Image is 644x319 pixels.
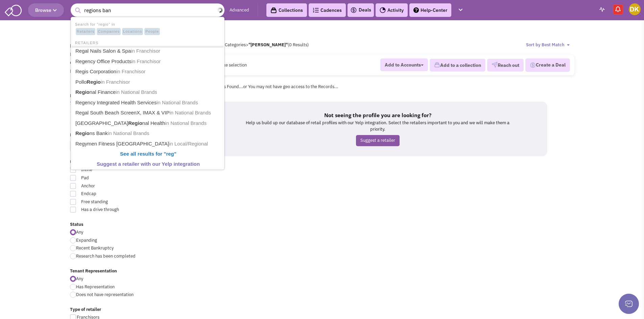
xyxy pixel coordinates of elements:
[70,43,90,49] a: Retailers
[203,62,247,68] span: Please make selection
[77,167,152,173] span: Inline
[97,28,121,35] span: Companies
[70,268,190,274] label: Tenant Representation
[350,6,371,14] a: Deals
[73,67,223,77] a: Regis Corporationin Franchisor
[70,101,74,106] img: locallyfamous-largeicon.png
[309,3,346,17] a: Cadences
[70,93,190,99] label: Locally Famous
[97,161,200,167] b: Suggest a retailer with our Yelp integration
[230,7,249,14] a: Advanced
[525,58,570,72] button: Create a Deal
[28,3,64,17] button: Browse
[434,62,440,68] img: icon-collection-lavender.png
[76,28,95,35] span: Retailers
[70,159,190,165] label: Unit Type
[380,7,386,13] img: Activity.png
[76,229,83,235] span: Any
[70,59,95,66] a: Companies
[77,175,152,181] span: Pad
[169,110,211,115] span: in National Brands
[218,42,309,48] span: All Categories (0 Results)
[430,59,485,72] button: Add to a collection
[108,130,149,136] span: in National Brands
[73,149,223,159] a: See all results for "reg"
[87,79,101,85] b: Regio
[76,245,114,251] span: Recent Bankruptcy
[120,151,176,157] b: See all results for "reg"
[73,46,223,56] a: Regal Nails Salon & Spain Franchisor
[5,3,22,16] img: SmartAdmin
[77,207,152,213] span: Has a drive through
[132,58,161,64] span: in Franchisor
[270,7,277,14] img: icon-collection-lavender-black.svg
[70,68,86,74] a: People
[242,112,514,118] h5: Not seeing the profile you are looking for?
[73,118,223,128] a: [GEOGRAPHIC_DATA]Regional Healthin National Brands
[73,129,223,138] a: Regions Bankin National Brands
[75,130,90,136] b: Regio
[492,62,498,68] img: VectorPaper_Plane.png
[242,120,514,132] p: Help us build up our database of retail profiles with our Yelp integration. Select the retailers ...
[73,139,223,149] a: Regymen Fitness [GEOGRAPHIC_DATA]in Local/Regional
[128,120,142,126] b: Regio
[131,48,160,54] span: in Franchisor
[313,8,319,12] img: Cadences_logo.png
[203,84,338,89] span: No Records Found...or You may not have geo access to the Records...
[76,253,136,259] span: Research has been completed
[70,132,190,138] label: Number of Units
[376,3,408,17] a: Activity
[101,79,130,85] span: in Franchisor
[356,135,400,146] a: Suggest a retailer
[266,3,307,17] a: Collections
[77,183,152,189] span: Anchor
[73,160,223,169] a: Suggest a retailer with our Yelp integration
[70,51,92,57] a: Locations
[76,237,97,243] span: Expanding
[73,77,223,87] a: PolloRegioin Franchisor
[116,69,146,74] span: in Franchisor
[629,3,641,15] img: Drew Kaufmann
[122,28,143,35] span: Locations
[380,58,428,71] button: Add to Accounts
[76,276,83,282] span: Any
[413,7,419,13] img: help.png
[76,284,115,290] span: Has Representation
[248,42,288,48] b: "[PERSON_NAME]"
[77,199,152,205] span: Free standing
[169,141,208,147] span: in Local/Regional
[350,6,357,14] img: icon-deals.svg
[70,307,190,313] label: Type of retailer
[35,7,57,13] span: Browse
[72,39,223,46] li: RETAILERS
[73,57,223,67] a: Regency Office Productsin Franchisor
[409,3,451,17] a: Help-Center
[75,89,90,95] b: Regio
[72,20,223,36] li: Search for "regio" in
[165,120,207,126] span: in National Brands
[157,100,198,105] span: in National Brands
[246,42,248,48] span: >
[73,87,223,97] a: Regional Financein National Brands
[71,3,224,17] input: Search
[70,110,74,114] img: locallyfamous-upvote.png
[73,98,223,108] a: Regency Integrated Health Servicesin National Brands
[70,221,190,228] label: Status
[487,59,524,72] button: Reach out
[77,191,152,197] span: Endcap
[530,61,536,69] img: Deal-Dollar.png
[73,108,223,118] a: Regal South Beach ScreenX, IMAX & VIPin National Brands
[76,292,134,297] span: Does not have representation
[144,28,160,35] span: People
[116,89,157,95] span: in National Brands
